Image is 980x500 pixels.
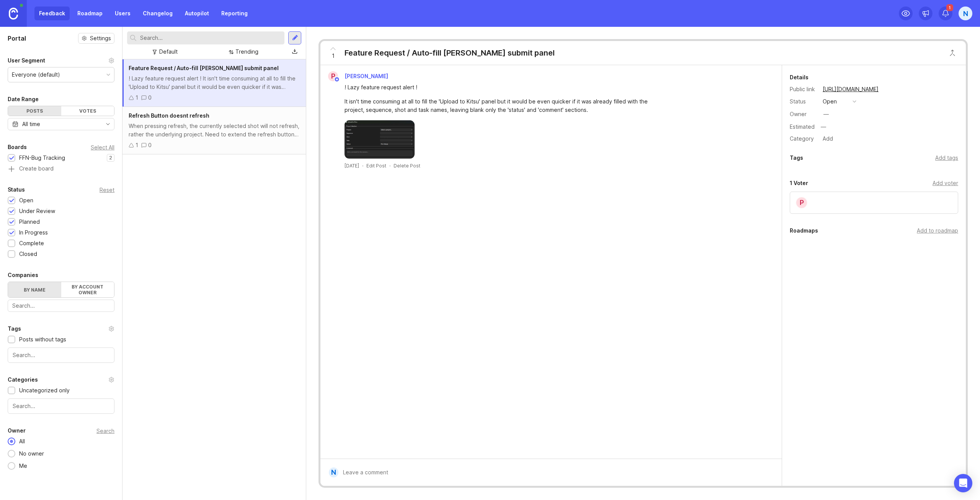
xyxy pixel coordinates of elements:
div: Planned [19,218,40,226]
a: P[PERSON_NAME] [323,71,394,81]
div: In Progress [19,228,48,237]
div: Default [159,48,178,56]
div: Edit Post [366,162,386,169]
div: Open Intercom Messenger [954,474,972,492]
div: ! Lazy feature request alert ! [345,83,651,92]
div: Add [820,134,835,144]
span: Refresh Button doesnt refresh [129,112,209,119]
div: P [795,197,808,209]
input: Search... [12,302,110,310]
div: No owner [15,449,48,458]
div: Me [15,462,31,470]
a: Autopilot [180,7,214,20]
a: Roadmap [73,7,107,20]
div: N [329,467,338,477]
div: Categories [8,375,38,384]
a: Add [817,134,835,144]
a: Refresh Button doesnt refreshWhen pressing refresh, the currently selected shot will not refresh,... [122,107,306,154]
div: All time [22,120,40,128]
div: Search [96,429,114,433]
div: It isn't time consuming at all to fill the 'Upload to Kitsu' panel but it would be even quicker i... [345,97,651,114]
div: 1 [136,141,138,149]
input: Search... [13,351,109,359]
div: Posts [8,106,61,116]
a: Reporting [217,7,252,20]
div: FFN-Bug Tracking [19,154,65,162]
div: Uncategorized only [19,386,70,395]
div: Date Range [8,95,39,104]
div: Closed [19,250,37,258]
div: Reset [100,188,114,192]
p: 2 [109,155,112,161]
span: Settings [90,34,111,42]
button: Settings [78,33,114,44]
img: member badge [334,77,340,82]
img: https://canny-assets.io/images/cbba213051c910206d4be7151c220798.jpeg [345,120,415,159]
button: Close button [945,45,960,61]
a: Users [110,7,135,20]
div: Tags [790,153,803,162]
span: 1 [332,52,335,60]
span: 1 [946,4,953,11]
div: Trending [235,48,258,56]
a: Changelog [138,7,177,20]
div: · [389,162,390,169]
div: User Segment [8,56,45,65]
div: When pressing refresh, the currently selected shot will not refresh, rather the underlying projec... [129,122,300,139]
div: Estimated [790,124,815,130]
input: Search... [140,34,281,42]
div: — [818,122,828,132]
div: Add voter [933,179,958,187]
div: ! Lazy feature request alert ! It isn't time consuming at all to fill the 'Upload to Kitsu' panel... [129,74,300,91]
a: [DATE] [345,162,359,169]
div: Feature Request / Auto-fill [PERSON_NAME] submit panel [345,48,555,58]
a: Feature Request / Auto-fill [PERSON_NAME] submit panel! Lazy feature request alert ! It isn't tim... [122,59,306,107]
div: Owner [8,426,26,435]
img: Canny Home [9,8,18,20]
div: Add to roadmap [917,226,958,235]
a: [URL][DOMAIN_NAME] [820,84,881,94]
h1: Portal [8,34,26,43]
div: All [15,437,29,446]
div: Add tags [935,154,958,162]
div: Open [19,196,33,205]
div: Category [790,134,817,143]
div: Owner [790,110,817,118]
div: Companies [8,270,38,280]
span: [PERSON_NAME] [345,73,388,79]
div: · [362,162,363,169]
div: 1 Voter [790,179,808,188]
span: Feature Request / Auto-fill [PERSON_NAME] submit panel [129,65,279,71]
div: — [823,110,829,118]
div: Status [8,185,25,194]
svg: toggle icon [102,121,114,127]
div: Everyone (default) [12,70,60,79]
div: Select All [91,145,114,149]
div: 0 [148,141,152,149]
div: Roadmaps [790,226,818,235]
input: Search... [13,402,109,410]
div: Boards [8,143,27,152]
div: 1 [136,93,138,102]
a: Create board [8,166,114,173]
div: Status [790,97,817,106]
div: P [328,71,338,81]
div: open [823,97,837,106]
div: Posts without tags [19,335,66,344]
div: 0 [148,93,152,102]
div: Public link [790,85,817,93]
div: Votes [61,106,114,116]
div: Complete [19,239,44,248]
div: Details [790,73,808,82]
div: Delete Post [394,162,420,169]
label: By name [8,282,61,297]
label: By account owner [61,282,114,297]
div: Under Review [19,207,55,215]
button: N [959,7,972,20]
div: Tags [8,324,21,333]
